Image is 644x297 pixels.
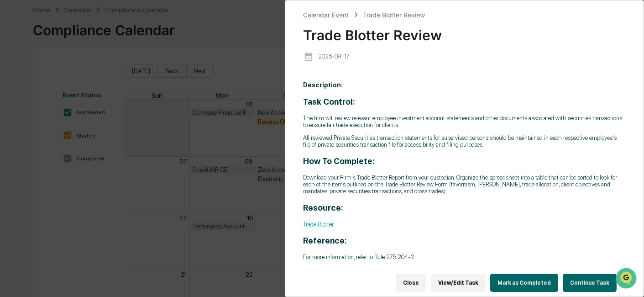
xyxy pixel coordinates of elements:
[304,236,347,245] strong: Reference:
[5,111,63,127] a: 🖐️Preclearance
[18,115,59,124] span: Preclearance
[66,116,73,123] div: 🗄️
[615,267,639,292] iframe: Open customer support
[563,274,617,292] button: Continue Task
[363,11,425,19] div: Trade Blotter Review
[304,156,375,166] strong: How To Complete:
[31,79,115,86] div: We're available if you need us!
[304,203,344,212] strong: Resource:
[431,274,486,292] button: View/Edit Task
[304,254,626,260] p: For more information, refer to Rule 275.204-2.
[396,274,426,292] button: Close
[304,81,343,89] b: Description:
[5,128,61,145] a: 🔎Data Lookup
[304,20,626,43] div: Trade Blotter Review
[304,97,356,106] strong: Task Control:
[75,115,113,124] span: Attestations
[9,116,16,123] div: 🖐️
[64,154,110,161] a: Powered byPylon
[490,274,558,292] button: Mark as Completed
[9,69,26,86] img: 1746055101610-c473b297-6a78-478c-a979-82029cc54cd1
[31,69,150,79] div: Start new chat
[304,134,626,148] p: All reviewed Private Securities transaction statements for supervised persons should be maintaine...
[304,11,349,19] div: Calendar Event
[318,53,350,60] p: 2025-09-17
[9,19,166,33] p: How can we help?
[63,111,117,127] a: 🗄️Attestations
[9,133,16,140] div: 🔎
[155,72,166,83] button: Start new chat
[18,132,58,141] span: Data Lookup
[91,154,110,161] span: Pylon
[304,115,626,128] p: The firm will review relevant employee investment account statements and other documents associat...
[304,221,334,228] a: Trade Blotter
[304,174,626,195] p: Download your Firm's Trade Blotter Report from your custodian. Organize the spreadsheet into a ta...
